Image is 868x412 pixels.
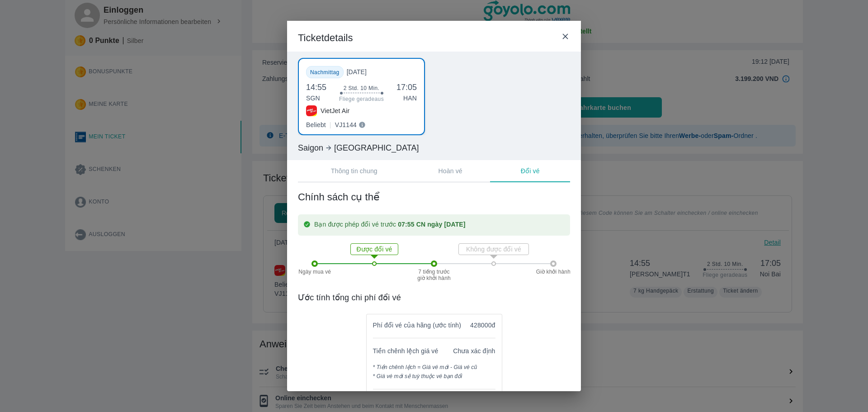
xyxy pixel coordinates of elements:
[298,143,323,152] font: Saigon
[373,321,462,330] p: Phí đổi vé của hãng (ước tính)
[298,191,570,204] span: Chính sách cụ thể
[310,69,340,76] font: Nachmittag
[347,68,367,76] font: [DATE]
[298,160,570,182] div: Transportlaschen
[306,83,326,92] font: 14:55
[373,372,495,381] div: * Giá vé mới sẽ tuỳ thuộc vé bạn đổi
[521,166,540,175] p: Đổi vé
[321,107,349,114] font: VietJet Air
[306,95,320,102] font: SGN
[373,346,439,355] p: Tiền chênh lệch giá vé
[533,269,574,275] p: Giờ khởi hành
[294,269,335,275] p: Ngày mua vé
[352,245,397,254] p: Được đổi vé
[403,95,417,102] font: HAN
[398,221,465,228] strong: 07:55 CN ngày [DATE]
[331,166,377,175] p: Thông tin chung
[470,321,495,330] p: 428000đ
[314,220,466,230] p: Bạn được phép đổi vé trước
[298,292,570,303] p: Ước tính tổng chi phí đổi vé
[396,83,417,92] font: 17:05
[306,121,326,128] font: Beliebt
[439,166,462,175] p: Hoàn vé
[334,143,419,152] font: [GEOGRAPHIC_DATA]
[416,269,452,281] p: 7 tiếng trước giờ khởi hành
[453,346,495,355] p: Chưa xác định
[298,32,353,43] font: Ticketdetails
[460,245,528,254] p: Không được đổi vé
[344,85,380,91] font: 2 Std. 10 Min.
[339,96,384,102] font: Fliege geradeaus
[335,121,357,128] font: VJ1144
[330,121,331,128] font: |
[373,363,495,372] div: * Tiền chênh lệch = Giá vé mới - Giá vé cũ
